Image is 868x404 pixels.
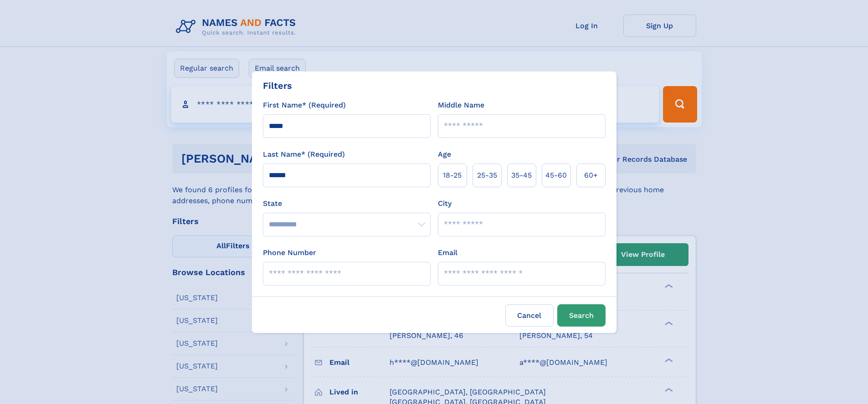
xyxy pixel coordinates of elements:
[263,149,345,160] label: Last Name* (Required)
[263,198,431,209] label: State
[557,304,606,327] button: Search
[263,100,346,111] label: First Name* (Required)
[438,198,452,209] label: City
[545,170,567,181] span: 45‑60
[438,247,457,258] label: Email
[438,149,451,160] label: Age
[584,170,598,181] span: 60+
[477,170,497,181] span: 25‑35
[443,170,462,181] span: 18‑25
[263,79,292,92] div: Filters
[263,247,316,258] label: Phone Number
[511,170,532,181] span: 35‑45
[505,304,554,327] label: Cancel
[438,100,484,111] label: Middle Name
